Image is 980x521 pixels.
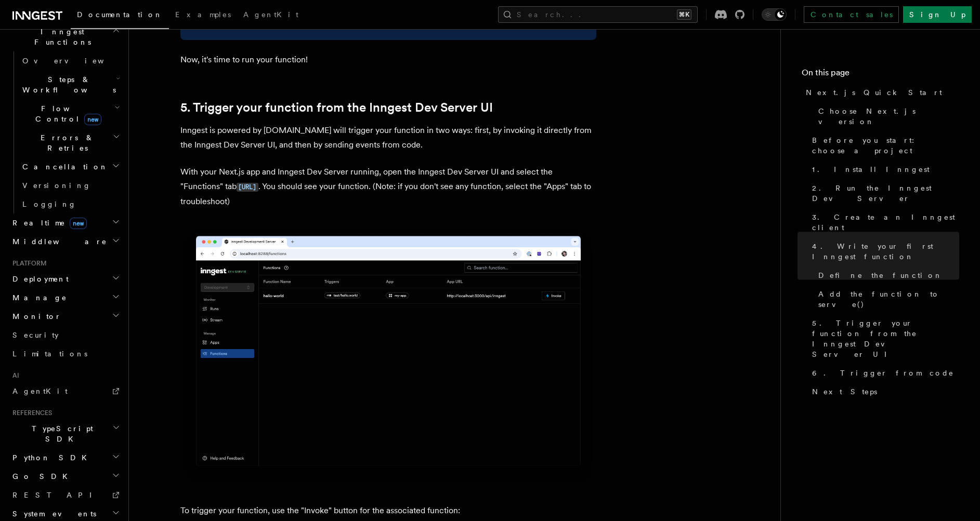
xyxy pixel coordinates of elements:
span: new [84,114,101,125]
a: [URL] [237,181,258,191]
a: Sign Up [903,6,972,23]
span: References [8,409,52,417]
span: Documentation [77,10,163,19]
a: Contact sales [804,6,899,23]
span: Realtime [8,218,87,228]
a: AgentKit [237,3,305,28]
span: 2. Run the Inngest Dev Server [812,183,959,204]
span: Errors & Retries [18,132,113,153]
span: AgentKit [243,10,298,19]
button: Inngest Functions [8,22,122,51]
a: Examples [169,3,237,28]
span: Cancellation [18,162,108,172]
a: 5. Trigger your function from the Inngest Dev Server UI [180,100,493,115]
a: Security [8,326,122,344]
a: Next Steps [808,382,959,401]
span: Before you start: choose a project [812,135,959,156]
button: Steps & Workflows [18,70,122,99]
a: Logging [18,195,122,213]
a: Overview [18,51,122,70]
span: REST API [12,491,101,499]
span: 3. Create an Inngest client [812,212,959,233]
span: Limitations [12,350,87,358]
button: Errors & Retries [18,128,122,157]
div: Inngest Functions [8,51,122,213]
p: Now, it's time to run your function! [180,52,596,67]
span: Examples [175,10,231,19]
button: Go SDK [8,467,122,486]
button: Monitor [8,307,122,326]
span: Middleware [8,236,107,247]
button: TypeScript SDK [8,419,122,448]
span: Go SDK [8,471,74,482]
button: Deployment [8,270,122,288]
span: Next Steps [812,386,877,397]
span: Steps & Workflows [18,74,116,95]
span: Choose Next.js version [818,106,959,127]
a: Versioning [18,176,122,195]
span: Overview [22,57,129,65]
span: Monitor [8,311,61,322]
a: Define the function [814,266,959,285]
h4: On this page [802,66,959,83]
a: 5. Trigger your function from the Inngest Dev Server UI [808,314,959,364]
a: 1. Install Inngest [808,160,959,179]
button: Cancellation [18,157,122,176]
a: REST API [8,486,122,504]
button: Manage [8,288,122,307]
span: Security [12,331,59,339]
button: Search...⌘K [498,6,698,23]
img: Inngest Dev Server web interface's functions tab with functions listed [180,225,596,487]
code: [URL] [237,183,258,192]
a: AgentKit [8,382,122,400]
span: 6. Trigger from code [812,368,954,378]
a: Before you start: choose a project [808,131,959,160]
span: AgentKit [12,387,68,395]
button: Flow Controlnew [18,99,122,128]
button: Realtimenew [8,213,122,232]
span: Python SDK [8,452,93,463]
span: System events [8,509,96,519]
span: AI [8,371,19,380]
span: 1. Install Inngest [812,164,930,175]
p: To trigger your function, use the "Invoke" button for the associated function: [180,503,596,518]
button: Middleware [8,232,122,251]
span: Flow Control [18,103,114,124]
span: Define the function [818,270,943,280]
span: Add the function to serve() [818,289,959,310]
span: Next.js Quick Start [806,87,942,98]
button: Toggle dark mode [762,8,787,21]
kbd: ⌘K [677,9,691,20]
span: Deployment [8,274,69,284]
p: With your Next.js app and Inngest Dev Server running, open the Inngest Dev Server UI and select t... [180,165,596,209]
a: 6. Trigger from code [808,364,959,382]
button: Python SDK [8,448,122,467]
a: Next.js Quick Start [802,83,959,102]
a: Documentation [71,3,169,29]
a: Add the function to serve() [814,285,959,314]
span: Logging [22,200,76,208]
span: Manage [8,292,67,303]
span: Versioning [22,181,91,190]
a: 2. Run the Inngest Dev Server [808,179,959,208]
a: 4. Write your first Inngest function [808,237,959,266]
span: 4. Write your first Inngest function [812,241,959,262]
a: Limitations [8,344,122,363]
span: new [70,218,87,229]
a: Choose Next.js version [814,102,959,131]
span: Inngest Functions [8,26,112,47]
p: Inngest is powered by [DOMAIN_NAME] will trigger your function in two ways: first, by invoking it... [180,123,596,152]
span: Platform [8,259,47,268]
span: 5. Trigger your function from the Inngest Dev Server UI [812,318,959,359]
span: TypeScript SDK [8,423,112,444]
a: 3. Create an Inngest client [808,208,959,237]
